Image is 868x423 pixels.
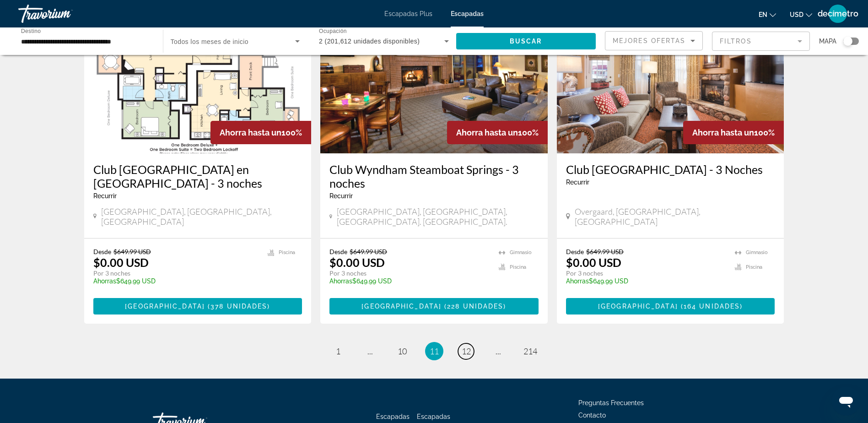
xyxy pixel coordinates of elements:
button: Buscar [456,33,596,49]
span: Overgaard, [GEOGRAPHIC_DATA], [GEOGRAPHIC_DATA] [575,206,775,227]
img: 6445I01X.jpg [557,7,784,153]
span: $649.99 USD [586,248,624,255]
a: Club [GEOGRAPHIC_DATA] en [GEOGRAPHIC_DATA] - 3 noches [93,163,302,190]
span: Ahorra hasta un [220,128,281,137]
div: 100% [210,121,311,144]
button: Menú de usuario [826,4,850,23]
span: 1 [336,346,340,356]
span: Mejores ofertas [613,37,686,44]
iframe: Button to launch messaging window [831,386,861,416]
button: [GEOGRAPHIC_DATA](378 unidades) [93,298,302,315]
span: Buscar [510,38,542,45]
span: Desde [329,248,347,255]
button: Filtro [712,31,810,51]
span: $649.99 USD [113,248,151,255]
span: 12 [462,346,471,356]
span: ( ) [678,303,743,310]
span: Recurrir [566,179,589,186]
a: Escapadas [376,413,410,420]
font: $0.00 USD [566,255,621,269]
span: [GEOGRAPHIC_DATA] [598,303,678,310]
span: Piscina [746,264,762,270]
font: $0.00 USD [329,255,385,269]
span: 10 [398,346,407,356]
div: 100% [447,121,548,144]
span: ( ) [205,303,270,310]
button: [GEOGRAPHIC_DATA](164 unidades) [566,298,775,315]
span: Ocupación [319,28,347,34]
span: ( ) [442,303,507,310]
a: Escapadas Plus [384,10,432,17]
p: $649.99 USD [329,277,490,285]
span: Ahorras [566,277,589,285]
span: Desde [93,248,111,255]
a: Preguntas Frecuentes [578,399,644,407]
span: Recurrir [329,192,353,200]
span: Ahorras [93,277,116,285]
a: Contacto [578,412,606,419]
span: Recurrir [93,192,117,200]
span: en [759,11,767,18]
span: 214 [523,346,537,356]
span: 164 unidades [684,303,740,310]
span: USD [790,11,803,18]
span: Piscina [279,249,295,255]
p: $649.99 USD [93,277,259,285]
span: Piscina [510,264,526,270]
span: Todos los meses de inicio [171,38,248,45]
span: [GEOGRAPHIC_DATA] [361,303,442,310]
span: Ahorra hasta un [456,128,518,137]
span: Ahorra hasta un [692,128,754,137]
span: [GEOGRAPHIC_DATA] [125,303,205,310]
nav: Paginación [84,342,784,360]
div: 100% [683,121,784,144]
a: Travorium [18,2,110,26]
span: [GEOGRAPHIC_DATA], [GEOGRAPHIC_DATA], [GEOGRAPHIC_DATA] [101,206,302,227]
p: Por 3 noches [93,269,259,277]
p: $649.99 USD [566,277,726,285]
font: $0.00 USD [93,255,149,269]
a: Club Wyndham Steamboat Springs - 3 noches [329,163,539,190]
mat-select: Ordenar por [613,35,695,46]
button: Cambiar idioma [759,8,776,21]
span: Gimnasio [510,249,532,255]
span: Mapa [819,35,836,48]
img: 6367O01X.jpg [320,7,548,153]
span: Ahorras [329,277,352,285]
button: [GEOGRAPHIC_DATA](228 unidades) [329,298,539,315]
a: Escapadas [451,10,484,17]
p: Por 3 noches [329,269,490,277]
span: 378 unidades [210,303,267,310]
span: Destino [21,28,41,34]
span: 228 unidades [447,303,503,310]
span: [GEOGRAPHIC_DATA], [GEOGRAPHIC_DATA], [GEOGRAPHIC_DATA]. [GEOGRAPHIC_DATA]. [337,206,539,227]
span: ... [367,346,373,356]
span: $649.99 USD [350,248,387,255]
img: 0072F01X.jpg [84,7,312,153]
span: Desde [566,248,584,255]
p: Por 3 noches [566,269,726,277]
span: Gimnasio [746,249,768,255]
button: Cambiar moneda [790,8,812,21]
span: ... [496,346,501,356]
span: decímetro [818,9,858,18]
a: Club [GEOGRAPHIC_DATA] - 3 Noches [566,163,775,176]
span: 2 (201,612 unidades disponibles) [319,38,420,45]
span: 11 [430,346,439,356]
